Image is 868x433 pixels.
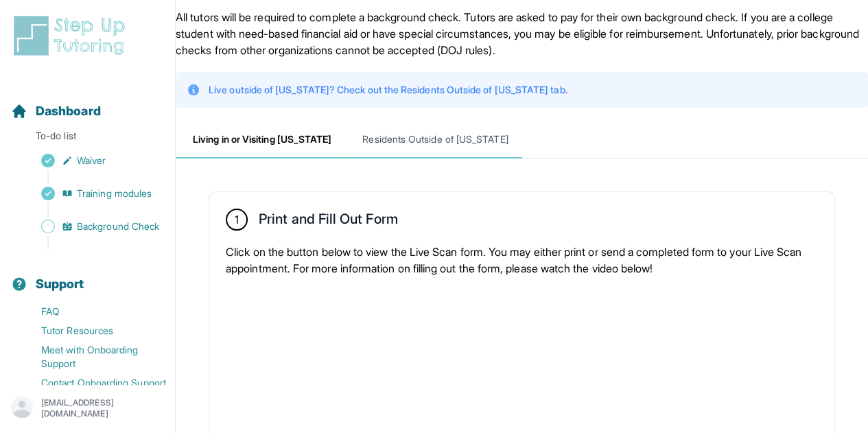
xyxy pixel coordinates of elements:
[11,396,164,421] button: [EMAIL_ADDRESS][DOMAIN_NAME]
[11,217,175,236] a: Background Check
[11,14,133,58] img: logo
[11,373,175,393] a: Contact Onboarding Support
[11,302,175,321] a: FAQ
[36,274,84,294] span: Support
[36,102,101,121] span: Dashboard
[349,121,521,159] span: Residents Outside of [US_STATE]
[5,129,169,148] p: To-do list
[5,253,169,299] button: Support
[235,211,239,228] span: 1
[77,220,159,233] span: Background Check
[176,121,349,159] span: Living in or Visiting [US_STATE]
[11,102,101,121] a: Dashboard
[77,154,106,167] span: Waiver
[11,151,175,170] a: Waiver
[11,321,175,340] a: Tutor Resources
[226,244,818,277] p: Click on the button below to view the Live Scan form. You may either print or send a completed fo...
[176,121,868,159] nav: Tabs
[77,187,152,200] span: Training modules
[5,80,169,126] button: Dashboard
[11,340,175,373] a: Meet with Onboarding Support
[11,184,175,203] a: Training modules
[41,397,164,419] p: [EMAIL_ADDRESS][DOMAIN_NAME]
[259,211,398,233] h2: Print and Fill Out Form
[176,9,868,58] p: All tutors will be required to complete a background check. Tutors are asked to pay for their own...
[209,83,567,97] p: Live outside of [US_STATE]? Check out the Residents Outside of [US_STATE] tab.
